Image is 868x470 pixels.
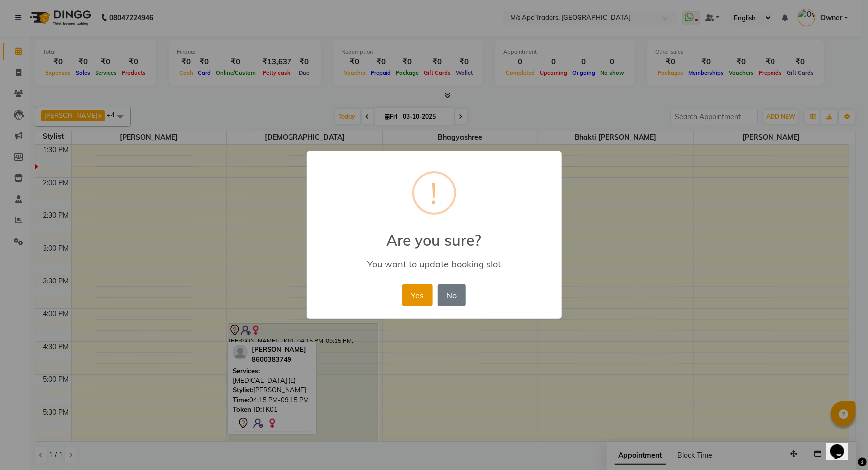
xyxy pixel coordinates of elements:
button: Yes [402,284,433,306]
button: No [438,284,466,306]
div: You want to update booking slot [321,258,547,270]
div: ! [431,173,438,213]
iframe: chat widget [826,430,858,460]
h2: Are you sure? [307,219,562,249]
